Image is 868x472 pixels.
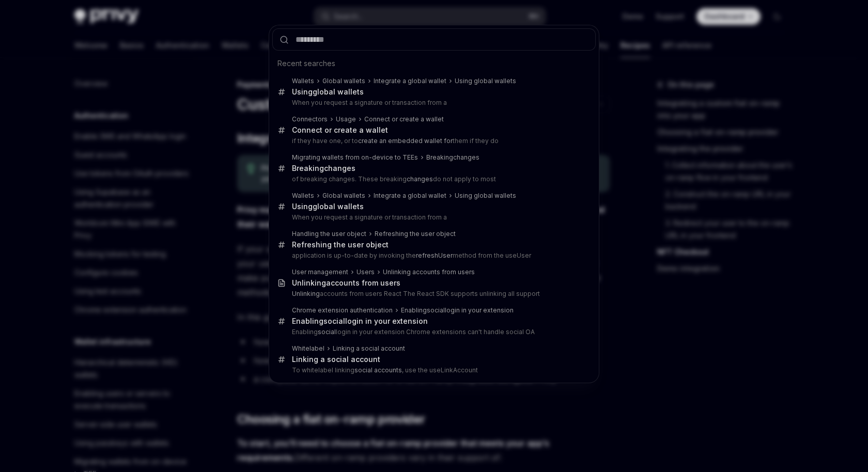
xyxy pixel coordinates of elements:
[407,175,433,183] b: changes
[292,328,574,336] p: Enabling login in your extension Chrome extensions can't handle social OA
[292,164,355,173] div: Breaking
[455,77,516,85] div: Using global wallets
[323,317,345,325] b: social
[358,137,453,145] b: create an embedded wallet for
[292,268,348,276] div: User management
[292,202,364,211] div: Using s
[427,306,445,314] b: social
[324,164,355,172] b: changes
[292,230,366,238] div: Handling the user object
[318,328,336,336] b: social
[292,278,400,288] div: accounts from users
[292,317,428,326] div: Enabling login in your extension
[455,192,516,200] div: Using global wallets
[292,125,388,135] div: Connect or create a wallet
[374,77,446,85] div: Integrate a global wallet
[313,202,360,211] b: global wallet
[292,77,314,85] div: Wallets
[292,115,328,123] div: Connectors
[292,99,574,107] p: When you request a signature or transaction from a
[364,115,444,123] div: Connect or create a wallet
[277,58,335,69] span: Recent searches
[292,153,418,162] div: Migrating wallets from on-device to TEEs
[292,87,364,97] div: Using s
[292,251,574,260] p: application is up-to-date by invoking the method from the useUser
[292,306,393,314] div: Chrome extension authentication
[354,366,402,374] b: social accounts
[416,251,453,259] b: refreshUser
[383,268,475,276] div: Unlinking accounts from users
[313,87,360,96] b: global wallet
[292,290,574,298] p: accounts from users React The React SDK supports unlinking all support
[336,115,356,123] div: Usage
[333,344,405,353] div: Linking a social account
[292,355,380,364] div: Linking a social account
[292,344,324,353] div: Whitelabel
[322,77,365,85] div: Global wallets
[292,290,320,297] b: Unlinking
[292,240,389,249] div: Refreshing the user object
[357,268,375,276] div: Users
[401,306,514,314] div: Enabling login in your extension
[322,192,365,200] div: Global wallets
[375,230,456,238] div: Refreshing the user object
[292,192,314,200] div: Wallets
[292,137,574,145] p: if they have one, or to them if they do
[426,153,479,162] div: Breaking
[292,278,326,287] b: Unlinking
[453,153,479,161] b: changes
[292,175,574,183] p: of breaking changes. These breaking do not apply to most
[292,213,574,222] p: When you request a signature or transaction from a
[292,366,574,374] p: To whitelabel linking , use the useLinkAccount
[374,192,446,200] div: Integrate a global wallet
